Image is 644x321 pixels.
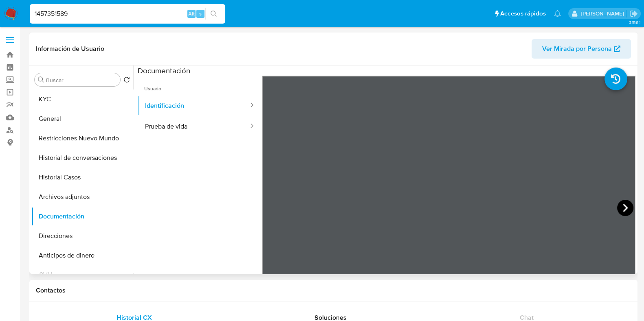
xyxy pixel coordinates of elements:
[532,39,631,59] button: Ver Mirada por Persona
[31,129,133,148] button: Restricciones Nuevo Mundo
[38,76,44,83] button: Buscar
[30,9,225,19] input: Buscar usuario o caso...
[36,45,104,53] h1: Información de Usuario
[205,8,222,20] button: search-icon
[31,148,133,168] button: Historial de conversaciones
[46,76,117,84] input: Buscar
[31,265,133,285] button: CVU
[31,187,133,207] button: Archivos adjuntos
[199,10,202,17] span: s
[31,207,133,226] button: Documentación
[36,286,631,295] h1: Contactos
[188,10,195,17] span: Alt
[123,76,130,85] button: Volver al orden por defecto
[542,39,612,59] span: Ver Mirada por Persona
[31,168,133,187] button: Historial Casos
[31,246,133,265] button: Anticipos de dinero
[554,10,561,17] a: Notificaciones
[580,10,626,17] p: noelia.huarte@mercadolibre.com
[31,226,133,246] button: Direcciones
[31,90,133,109] button: KYC
[500,9,546,18] span: Accesos rápidos
[31,109,133,129] button: General
[629,9,638,18] a: Salir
